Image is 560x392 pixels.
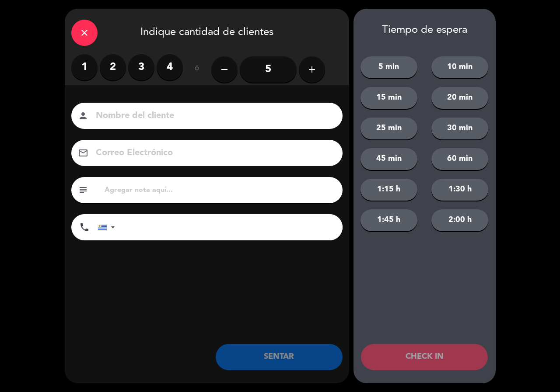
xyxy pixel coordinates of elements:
label: 1 [71,54,98,80]
button: 1:30 h [431,179,488,201]
button: 60 min [431,148,488,170]
label: 2 [100,54,126,80]
i: phone [79,222,90,232]
div: Tiempo de espera [353,24,496,37]
label: 4 [157,54,183,80]
button: SENTAR [216,344,343,370]
button: 2:00 h [431,209,488,231]
input: Nombre del cliente [95,108,331,124]
button: 25 min [360,118,417,139]
button: remove [211,56,238,83]
button: CHECK IN [361,344,488,370]
button: 45 min [360,148,417,170]
button: 1:15 h [360,179,417,201]
button: 10 min [431,56,488,78]
i: close [79,28,90,38]
button: add [299,56,325,83]
button: 20 min [431,87,488,109]
button: 1:45 h [360,209,417,231]
div: Indique cantidad de clientes [65,9,349,54]
button: 30 min [431,118,488,139]
button: 15 min [360,87,417,109]
i: person [78,111,88,121]
input: Correo Electrónico [95,146,331,161]
i: subject [78,185,88,195]
div: ó [183,54,211,85]
input: Agregar nota aquí... [104,184,336,196]
i: remove [219,64,230,75]
div: Uruguay: +598 [98,215,118,240]
label: 3 [128,54,154,80]
i: add [307,64,317,75]
button: 5 min [360,56,417,78]
i: email [78,148,88,158]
